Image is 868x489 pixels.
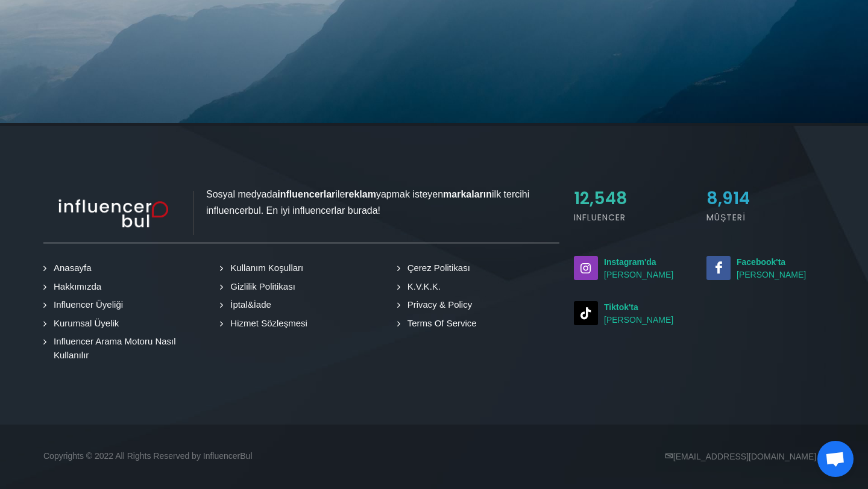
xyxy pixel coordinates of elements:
[46,317,121,331] a: Kurumsal Üyelik
[574,301,692,326] small: [PERSON_NAME]
[46,335,206,362] a: Influencer Arama Motoru Nasıl Kullanılır
[223,280,297,294] a: Gizlilik Politikası
[400,317,479,331] a: Terms Of Service
[43,186,559,219] p: Sosyal medyada ile yapmak isteyen ilk tercihi influencerbul. En iyi influencerlar burada!
[46,298,125,312] a: Influencer Üyeliği
[443,189,492,199] strong: markaların
[706,211,825,224] h5: Müşteri
[706,187,750,210] span: 8,914
[574,301,692,326] a: Tiktok'ta[PERSON_NAME]
[604,302,638,312] strong: Tiktok'ta
[345,189,376,199] strong: reklam
[223,317,309,331] a: Hizmet Sözleşmesi
[737,257,785,267] strong: Facebook'ta
[400,280,442,294] a: K.V.K.K.
[400,261,472,275] a: Çerez Politikası
[46,261,93,275] a: Anasayfa
[574,256,692,281] a: Instagram'da[PERSON_NAME]
[277,189,335,199] strong: influencerlar
[604,257,656,267] strong: Instagram'da
[817,441,854,477] div: Açık sohbet
[574,256,692,281] small: [PERSON_NAME]
[574,187,627,210] span: 12,548
[706,256,825,281] small: [PERSON_NAME]
[706,256,825,281] a: Facebook'ta[PERSON_NAME]
[43,191,194,235] img: influencer_light.png
[574,211,692,224] h5: Influencer
[400,298,474,312] a: Privacy & Policy
[223,298,273,312] a: İptal&İade
[223,261,305,275] a: Kullanım Koşulları
[46,280,103,294] a: Hakkımızda
[434,449,832,482] div: [EMAIL_ADDRESS][DOMAIN_NAME]
[36,449,434,482] div: Copyrights © 2022 All Rights Reserved by InfluencerBul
